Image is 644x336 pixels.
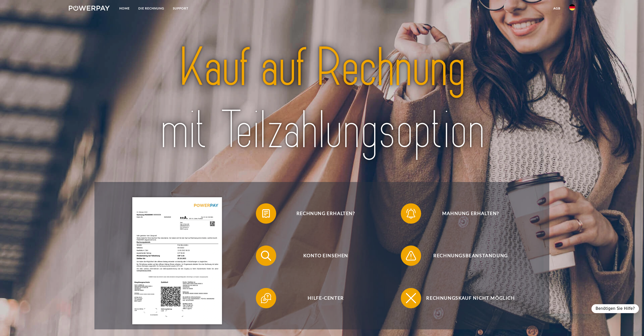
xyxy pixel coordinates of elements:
[405,292,417,304] img: qb_close.svg
[121,34,523,165] img: title-powerpay_de.svg
[408,246,533,266] span: Rechnungsbeanstandung
[263,203,388,224] span: Rechnung erhalten?
[401,246,533,266] button: Rechnungsbeanstandung
[256,203,388,224] button: Rechnung erhalten?
[256,246,388,266] button: Konto einsehen
[260,249,272,262] img: qb_search.svg
[401,203,533,224] button: Mahnung erhalten?
[115,4,134,13] a: Home
[69,6,110,11] img: logo-powerpay-white.svg
[408,203,533,224] span: Mahnung erhalten?
[260,207,272,220] img: qb_bill.svg
[624,316,640,332] iframe: Schaltfläche zum Öffnen des Messaging-Fensters
[132,197,222,324] img: single_invoice_powerpay_de.jpg
[543,136,640,314] iframe: Messaging-Fenster
[260,292,272,304] img: qb_help.svg
[405,249,417,262] img: qb_warning.svg
[263,246,388,266] span: Konto einsehen
[401,288,533,308] button: Rechnungskauf nicht möglich
[408,288,533,308] span: Rechnungskauf nicht möglich
[256,288,388,308] button: Hilfe-Center
[169,4,193,13] a: SUPPORT
[134,4,169,13] a: DIE RECHNUNG
[263,288,388,308] span: Hilfe-Center
[405,207,417,220] img: qb_bell.svg
[549,4,565,13] a: agb
[569,4,575,10] img: de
